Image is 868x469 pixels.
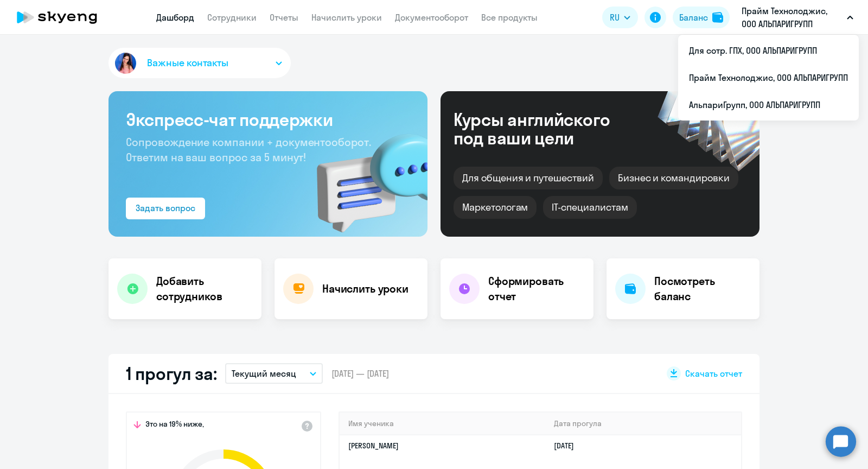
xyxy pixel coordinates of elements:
[488,274,585,304] h4: Сформировать отчет
[322,281,409,296] h4: Начислить уроки
[602,7,638,28] button: RU
[225,363,323,384] button: Текущий месяц
[678,35,859,121] ul: RU
[147,56,228,70] span: Важные контакты
[270,12,298,23] a: Отчеты
[712,12,723,23] img: balance
[113,50,138,76] img: avatar
[126,109,410,130] h3: Экспресс-чат поддержки
[331,367,389,379] span: [DATE] — [DATE]
[340,413,545,435] th: Имя ученика
[207,12,257,23] a: Сотрудники
[685,367,742,379] span: Скачать отчет
[736,4,859,30] button: Прайм Технолоджис, ООО АЛЬПАРИГРУПП
[454,196,537,219] div: Маркетологам
[311,12,382,23] a: Начислить уроки
[673,7,730,28] button: Балансbalance
[232,367,296,380] p: Текущий месяц
[609,167,738,189] div: Бизнес и командировки
[126,135,371,164] span: Сопровождение компании + документооборот. Ответим на ваш вопрос за 5 минут!
[554,441,583,451] a: [DATE]
[301,115,427,237] img: bg-img
[156,274,253,304] h4: Добавить сотрудников
[543,196,636,219] div: IT-специалистам
[348,441,399,451] a: [PERSON_NAME]
[742,4,843,30] p: Прайм Технолоджис, ООО АЛЬПАРИГРУПП
[156,12,194,23] a: Дашборд
[454,167,603,189] div: Для общения и путешествий
[454,110,639,147] div: Курсы английского под ваши цели
[545,413,741,435] th: Дата прогула
[610,11,620,24] span: RU
[126,363,216,384] h2: 1 прогул за:
[481,12,538,23] a: Все продукты
[126,198,205,219] button: Задать вопрос
[679,11,708,24] div: Баланс
[654,274,751,304] h4: Посмотреть баланс
[395,12,468,23] a: Документооборот
[145,419,204,432] span: Это на 19% ниже,
[136,201,195,214] div: Задать вопрос
[108,48,291,78] button: Важные контакты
